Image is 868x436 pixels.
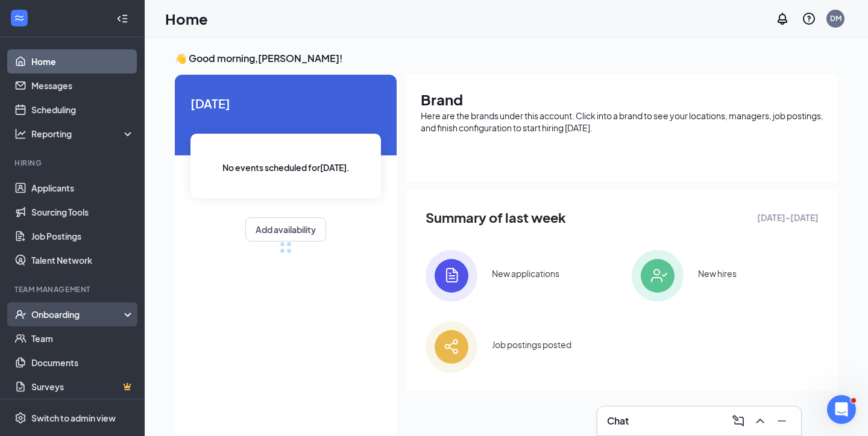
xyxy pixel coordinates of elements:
svg: WorkstreamLogo [13,12,25,24]
h3: 👋 Good morning, [PERSON_NAME] ! [175,52,838,65]
img: icon [426,321,477,373]
div: Reporting [31,128,135,140]
button: Minimize [772,411,791,431]
a: Team [31,326,134,350]
svg: ComposeMessage [731,414,746,428]
a: Messages [31,73,134,98]
div: Onboarding [31,308,124,320]
a: Documents [31,350,134,375]
span: [DATE] - [DATE] [757,211,819,224]
svg: Settings [14,412,27,424]
h1: Home [165,8,208,29]
div: loading meetings... [280,241,292,254]
div: DM [830,13,841,23]
svg: QuestionInfo [802,11,816,26]
img: icon [632,250,684,302]
div: Job postings posted [492,338,571,350]
div: New hires [698,267,737,279]
span: [DATE] [190,94,381,113]
div: Here are the brands under this account. Click into a brand to see your locations, managers, job p... [421,110,823,134]
div: Switch to admin view [31,412,116,424]
a: Talent Network [31,248,134,272]
div: Team Management [14,284,132,294]
h3: Chat [607,414,629,428]
button: Add availability [245,217,326,241]
img: icon [426,250,477,302]
iframe: Intercom live chat [827,395,856,424]
a: Applicants [31,176,134,200]
div: Hiring [14,158,132,168]
a: SurveysCrown [31,375,134,399]
a: Scheduling [31,98,134,122]
a: Sourcing Tools [31,200,134,224]
svg: Collapse [116,13,128,25]
span: Summary of last week [426,207,566,228]
button: ComposeMessage [729,411,748,431]
div: New applications [492,267,559,279]
svg: Notifications [775,11,790,26]
svg: Analysis [14,128,27,140]
svg: UserCheck [14,308,27,320]
span: No events scheduled for [DATE] . [222,161,350,174]
svg: Minimize [775,414,789,428]
svg: ChevronUp [753,414,767,428]
a: Job Postings [31,224,134,248]
a: Home [31,49,134,73]
button: ChevronUp [750,411,770,431]
h1: Brand [421,89,823,110]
